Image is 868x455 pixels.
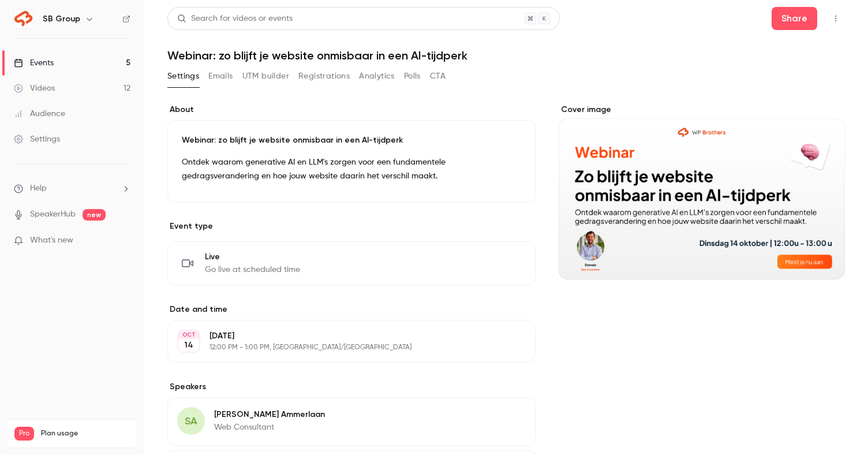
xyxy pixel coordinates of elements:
span: SA [185,413,197,429]
li: help-dropdown-opener [14,182,130,195]
p: 14 [184,340,193,351]
button: CTA [430,67,446,85]
label: About [167,104,536,115]
label: Date and time [167,304,536,315]
iframe: Noticeable Trigger [117,236,130,246]
button: Analytics [359,67,395,85]
div: Audience [14,108,65,120]
button: Emails [208,67,233,85]
span: Plan usage [41,429,130,438]
label: Speakers [167,381,536,393]
div: Search for videos or events [177,13,293,25]
div: Settings [14,133,60,145]
p: 12:00 PM - 1:00 PM, [GEOGRAPHIC_DATA]/[GEOGRAPHIC_DATA] [209,343,474,352]
span: What's new [30,234,73,247]
img: SB Group [14,10,33,28]
div: OCT [178,331,199,339]
div: Events [14,57,54,69]
p: Web Consultant [214,422,325,433]
p: Ontdek waarom generative AI en LLM's zorgen voor een fundamentele gedragsverandering en hoe jouw ... [182,155,521,183]
span: Help [30,182,47,195]
p: Event type [167,221,536,232]
p: Webinar: zo blijft je website onmisbaar in een AI-tijdperk [182,135,521,146]
p: [PERSON_NAME] Ammerlaan [214,409,325,420]
h6: SB Group [43,13,80,25]
span: Live [205,251,300,263]
button: Share [772,7,817,30]
span: Pro [14,427,34,441]
h1: Webinar: zo blijft je website onmisbaar in een AI-tijdperk [167,49,845,62]
button: Settings [167,67,199,85]
div: SA[PERSON_NAME] AmmerlaanWeb Consultant [167,397,536,446]
span: Go live at scheduled time [205,264,300,275]
p: [DATE] [209,330,474,342]
button: Polls [404,67,421,85]
a: SpeakerHub [30,208,76,221]
button: Registrations [298,67,350,85]
div: Videos [14,83,55,94]
span: new [83,209,106,221]
label: Cover image [559,104,845,115]
button: UTM builder [242,67,289,85]
section: Cover image [559,104,845,279]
